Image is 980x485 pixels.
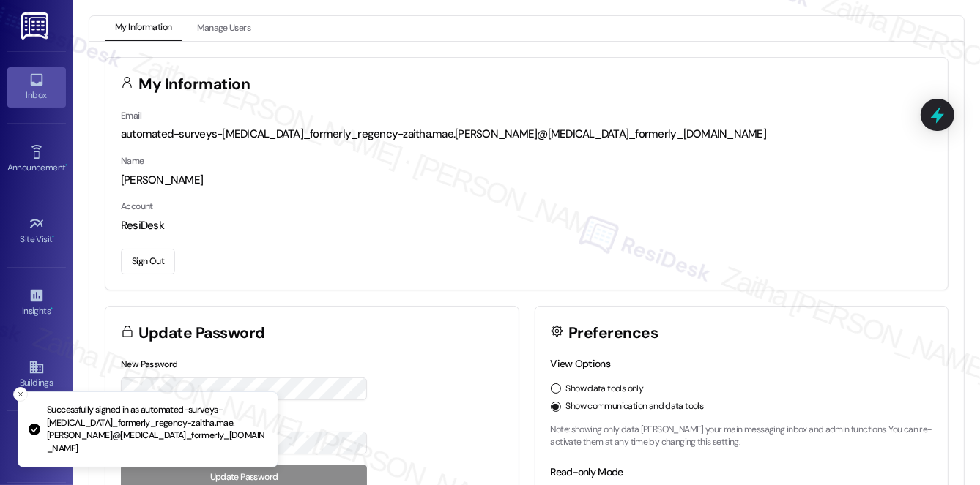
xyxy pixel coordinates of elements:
div: ResiDesk [121,218,932,233]
span: • [53,232,55,242]
button: Close toast [13,387,28,402]
label: Name [121,155,144,167]
span: • [65,160,67,170]
a: Buildings [7,355,66,394]
a: Inbox [7,67,66,107]
label: Show communication and data tools [566,400,704,413]
p: Successfully signed in as automated-surveys-[MEDICAL_DATA]_formerly_regency-zaitha.mae.[PERSON_NA... [47,404,266,455]
a: Site Visit • [7,211,66,251]
label: View Options [551,357,611,370]
div: automated-surveys-[MEDICAL_DATA]_formerly_regency-zaitha.mae.[PERSON_NAME]@[MEDICAL_DATA]_formerl... [121,127,932,142]
label: Email [121,110,141,121]
h3: Preferences [568,326,658,341]
span: • [51,304,53,314]
a: Insights • [7,283,66,323]
label: Show data tools only [566,383,644,396]
p: Note: showing only data [PERSON_NAME] your main messaging inbox and admin functions. You can re-a... [551,424,933,449]
button: Sign Out [121,249,175,274]
a: Leads [7,427,66,467]
img: ResiDesk Logo [21,12,51,40]
div: [PERSON_NAME] [121,173,932,188]
label: Read-only Mode [551,465,623,478]
label: New Password [121,358,178,370]
button: My Information [105,16,182,41]
h3: Update Password [139,326,265,341]
button: Manage Users [187,16,261,41]
h3: My Information [139,77,250,92]
label: Account [121,200,153,212]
